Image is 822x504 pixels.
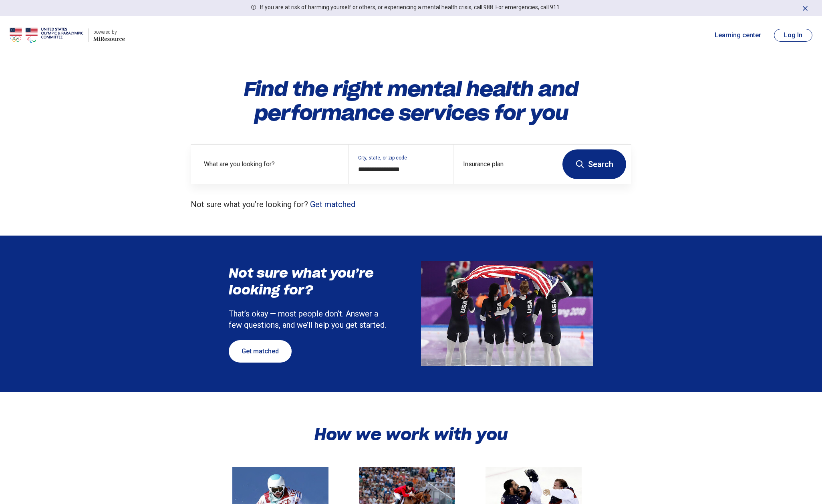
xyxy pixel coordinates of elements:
[191,199,631,210] p: Not sure what you’re looking for?
[10,26,83,45] img: USOPC
[715,30,761,40] a: Learning center
[10,26,125,45] a: USOPCpowered by
[229,308,389,331] p: That’s okay — most people don’t. Answer a few questions, and we’ll help you get started.
[229,265,389,298] h3: Not sure what you’re looking for?
[774,29,812,42] button: Log In
[310,200,355,209] a: Get matched
[562,149,626,179] button: Search
[260,3,561,12] p: If you are at risk of harming yourself or others, or experiencing a mental health crisis, call 98...
[229,340,292,363] a: Get matched
[801,3,809,13] button: Dismiss
[93,28,125,36] div: powered by
[204,159,338,169] label: What are you looking for?
[191,77,631,125] h1: Find the right mental health and performance services for you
